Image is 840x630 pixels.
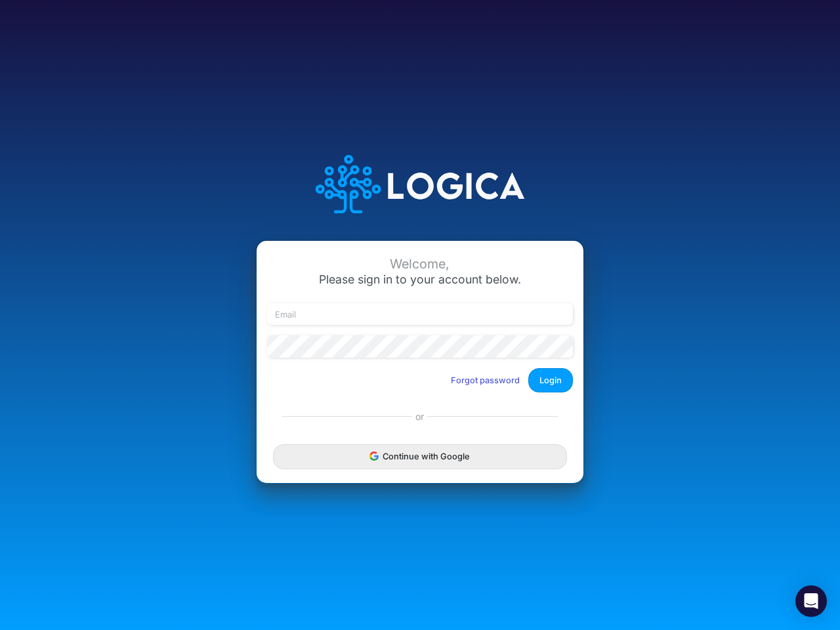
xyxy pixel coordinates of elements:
button: Forgot password [442,369,528,391]
input: Email [267,303,573,325]
button: Continue with Google [273,444,567,469]
div: Welcome, [267,257,573,272]
span: Please sign in to your account below. [319,272,521,286]
div: Open Intercom Messenger [795,585,827,617]
button: Login [528,368,573,392]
